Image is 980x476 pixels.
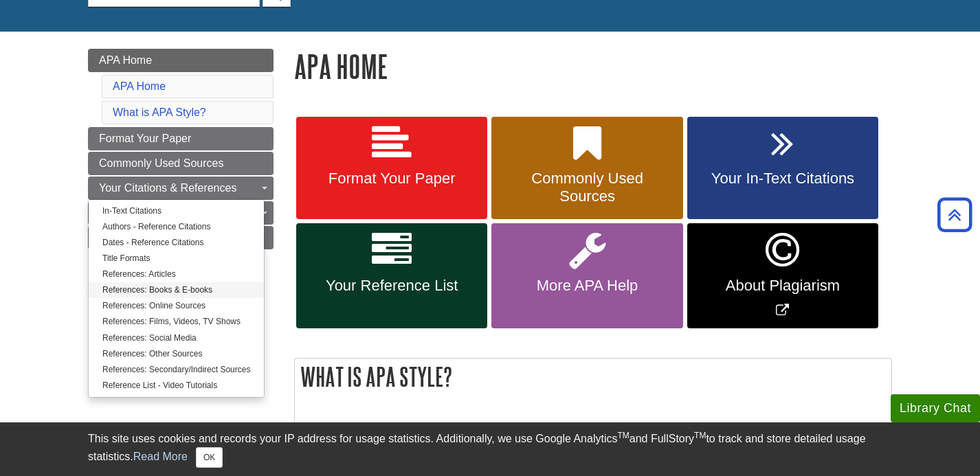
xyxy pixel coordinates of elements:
a: References: Articles [89,267,264,282]
a: More APA Help [491,223,682,328]
a: Commonly Used Sources [491,117,682,220]
a: Your In-Text Citations [687,117,878,220]
a: References: Online Sources [89,298,264,314]
a: References: Secondary/Indirect Sources [89,362,264,378]
a: In-Text Citations [89,203,264,219]
sup: TM [617,431,629,440]
h1: APA Home [294,49,892,84]
a: Back to Top [933,205,977,224]
div: Guide Page Menu [88,49,274,340]
a: Format Your Paper [296,117,487,220]
span: Commonly Used Sources [502,170,672,205]
a: What is APA Style? [113,106,206,118]
a: Your Citations & References [88,177,274,200]
span: About Plagiarism [698,277,868,295]
a: Title Formats [89,251,264,267]
a: Authors - Reference Citations [89,219,264,235]
span: Your Reference List [307,277,477,295]
a: References: Films, Videos, TV Shows [89,314,264,330]
span: Commonly Used Sources [99,157,223,169]
sup: TM [694,431,706,440]
a: References: Books & E-books [89,282,264,298]
span: Your In-Text Citations [698,170,868,188]
a: Format Your Paper [88,127,274,150]
a: Link opens in new window [687,223,878,328]
button: Close [196,447,223,468]
a: References: Other Sources [89,346,264,362]
a: Your Reference List [296,223,487,328]
span: Format Your Paper [99,133,191,144]
a: APA Home [88,49,274,72]
h2: What is APA Style? [295,359,891,395]
span: Your Citations & References [99,182,236,194]
a: Commonly Used Sources [88,152,274,175]
span: APA Home [99,54,152,66]
a: References: Social Media [89,330,264,346]
button: Library Chat [891,394,980,422]
a: Read More [133,451,188,462]
div: This site uses cookies and records your IP address for usage statistics. Additionally, we use Goo... [88,431,892,468]
a: Reference List - Video Tutorials [89,378,264,394]
a: APA Home [113,80,166,92]
span: Format Your Paper [307,170,477,188]
span: More APA Help [502,277,672,295]
a: Dates - Reference Citations [89,235,264,251]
